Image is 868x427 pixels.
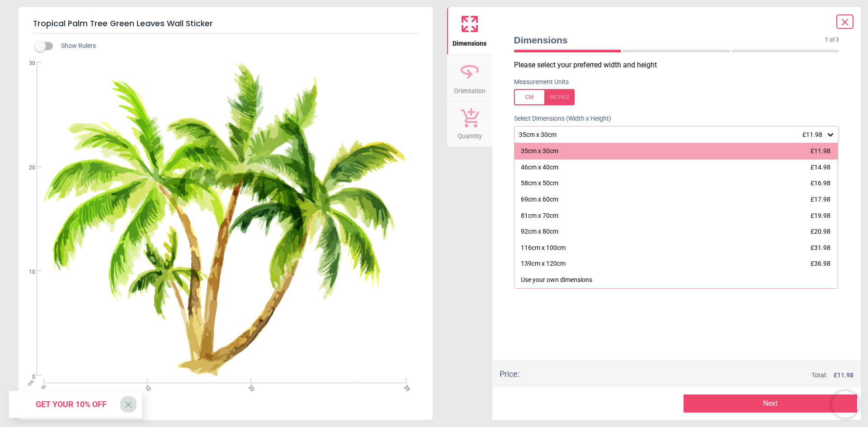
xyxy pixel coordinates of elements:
[39,384,45,389] span: 0
[521,276,592,285] div: Use your own dimensions
[684,394,857,413] button: Next
[514,33,826,47] span: Dimensions
[521,147,558,156] div: 35cm x 30cm
[811,196,830,203] span: £17.98
[26,379,34,387] span: cm
[514,60,847,70] p: Please select your preferred width and height
[533,371,854,380] div: Total:
[500,368,519,380] div: Price :
[811,244,830,251] span: £31.98
[521,259,566,268] div: 139cm x 120cm
[18,373,35,381] span: 0
[811,164,830,171] span: £14.98
[18,60,35,67] span: 30
[18,268,35,276] span: 10
[507,114,611,123] label: Select Dimensions (Width x Height)
[811,147,830,155] span: £11.98
[521,227,558,236] div: 92cm x 80cm
[402,384,408,389] span: 35
[811,228,830,235] span: £20.98
[834,371,854,380] span: £
[825,36,839,44] span: 1 of 3
[518,131,826,139] div: 35cm x 30cm
[521,244,566,253] div: 116cm x 100cm
[811,179,830,187] span: £16.98
[458,127,482,141] span: Quantity
[454,82,486,96] span: Orientation
[811,260,830,267] span: £36.98
[521,195,558,204] div: 69cm x 60cm
[18,164,35,172] span: 20
[802,131,822,138] span: £11.98
[447,102,492,147] button: Quantity
[521,211,558,221] div: 81cm x 70cm
[447,7,492,54] button: Dimensions
[246,384,252,389] span: 20
[143,384,149,389] span: 10
[514,78,569,87] label: Measurement Units
[521,179,558,188] div: 58cm x 50cm
[521,163,558,172] div: 46cm x 40cm
[811,212,830,219] span: £19.98
[832,391,859,418] iframe: Brevo live chat
[447,55,492,102] button: Orientation
[40,41,433,52] div: Show Rulers
[33,14,418,33] h5: Tropical Palm Tree Green Leaves Wall Sticker
[837,371,854,379] span: 11.98
[453,35,486,48] span: Dimensions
